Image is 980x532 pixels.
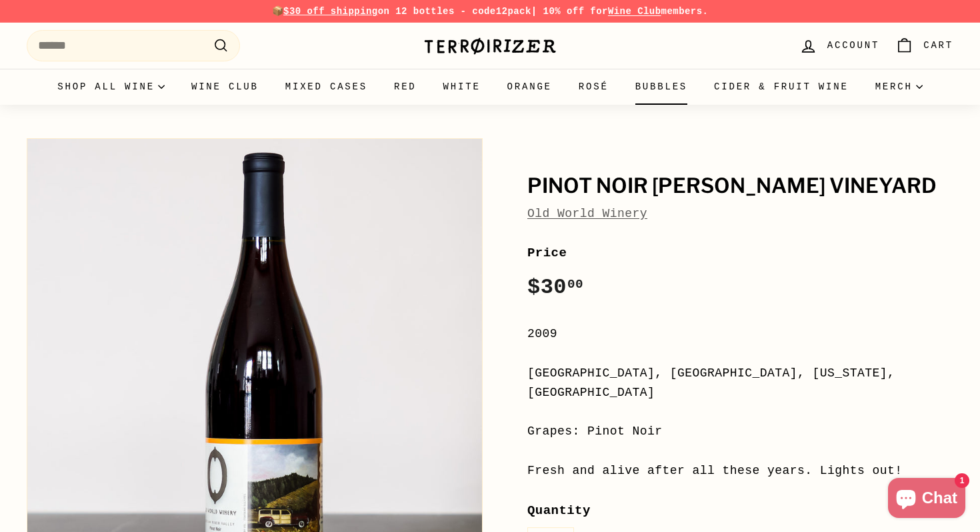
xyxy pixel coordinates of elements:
span: $30 [527,275,583,300]
label: Quantity [527,501,953,521]
summary: Shop all wine [44,69,178,105]
span: $30 off shipping [283,6,378,17]
a: Cart [887,26,961,65]
div: Fresh and alive after all these years. Lights out! [527,461,953,481]
inbox-online-store-chat: Shopify online store chat [884,478,969,521]
a: Wine Club [608,6,661,17]
a: White [430,69,494,105]
a: Red [381,69,430,105]
sup: 00 [567,277,583,292]
a: Wine Club [178,69,272,105]
span: Cart [923,38,953,53]
a: Old World Winery [527,207,647,220]
div: 2009 [527,324,953,344]
div: Grapes: Pinot Noir [527,422,953,441]
label: Price [527,243,953,263]
a: Account [791,26,887,65]
summary: Merch [862,69,936,105]
a: Cider & Fruit Wine [701,69,862,105]
h1: Pinot Noir [PERSON_NAME] Vineyard [527,175,953,198]
a: Bubbles [622,69,701,105]
div: [GEOGRAPHIC_DATA], [GEOGRAPHIC_DATA], [US_STATE], [GEOGRAPHIC_DATA] [527,364,953,403]
p: 📦 on 12 bottles - code | 10% off for members. [27,4,953,19]
span: Account [827,38,879,53]
a: Orange [494,69,565,105]
a: Mixed Cases [272,69,381,105]
strong: 12pack [496,6,531,17]
a: Rosé [565,69,622,105]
